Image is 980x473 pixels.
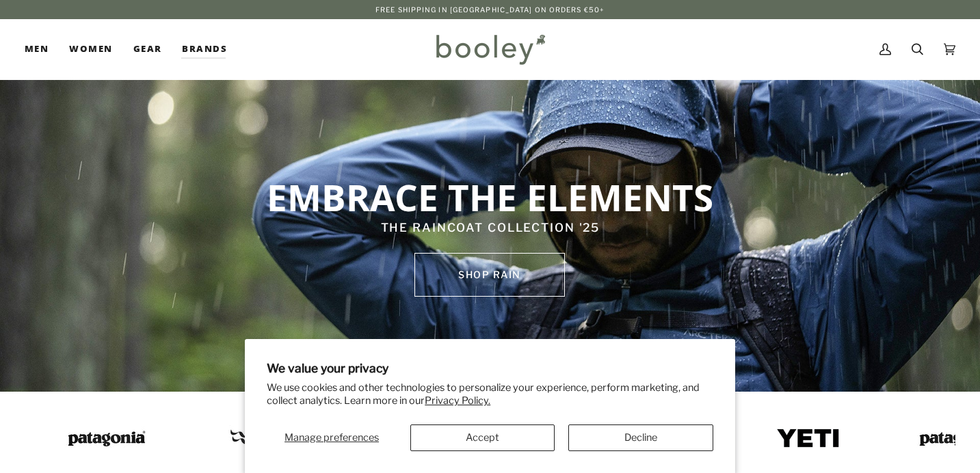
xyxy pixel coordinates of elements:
button: Accept [410,424,555,451]
a: SHOP rain [414,253,565,297]
img: Booley [430,29,550,69]
button: Manage preferences [267,424,397,451]
p: THE RAINCOAT COLLECTION '25 [204,219,777,237]
h2: We value your privacy [267,361,713,375]
a: Men [25,19,59,79]
span: Men [25,42,49,56]
a: Gear [123,19,172,79]
p: We use cookies and other technologies to personalize your experience, perform marketing, and coll... [267,381,713,407]
span: Gear [133,42,162,56]
p: Free Shipping in [GEOGRAPHIC_DATA] on Orders €50+ [375,4,605,15]
span: Manage preferences [284,431,379,444]
button: Decline [568,424,713,451]
span: Brands [182,42,227,56]
p: EMBRACE THE ELEMENTS [204,174,777,219]
a: Privacy Policy. [425,394,490,407]
a: Women [59,19,122,79]
a: Brands [172,19,237,79]
span: Women [69,42,112,56]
